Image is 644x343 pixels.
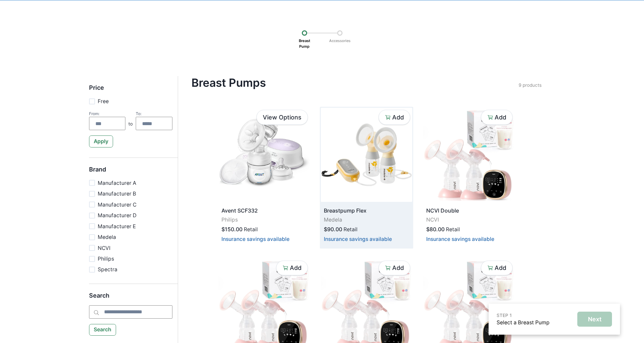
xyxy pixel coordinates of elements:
[89,324,116,336] button: Search
[89,84,172,97] h5: Price
[98,190,136,198] p: Manufacturer B
[221,207,307,215] p: Avent SCF332
[98,179,136,187] p: Manufacturer A
[426,236,494,242] button: Insurance savings available
[218,108,310,247] a: Avent SCF332Philips$150.00RetailInsurance savings available
[481,110,513,125] button: Add
[98,255,114,263] p: Philips
[256,110,308,125] a: View Options
[98,266,117,274] p: Spectra
[379,110,410,125] button: Add
[98,97,109,105] p: Free
[98,223,136,231] p: Manufacturer E
[324,207,409,215] p: Breastpump Flex
[497,312,550,319] p: STEP 1
[244,226,258,234] p: Retail
[588,316,602,323] p: Next
[324,225,342,233] p: $90.00
[89,135,113,147] button: Apply
[321,108,412,202] img: wu1ofuyzz2pb86d2jgprv8htehmy
[98,201,136,209] p: Manufacturer C
[89,111,126,116] div: From:
[89,292,172,305] h5: Search
[221,225,242,233] p: $150.00
[446,226,460,234] p: Retail
[327,36,353,46] p: Accessories
[98,233,116,241] p: Medela
[423,108,515,202] img: tns73qkjvnll4qaugvy1iy5zbioi
[426,207,512,215] p: NCVI Double
[495,264,506,272] p: Add
[218,108,310,202] img: p396f7c1jhk335ckoricv06bci68
[426,216,512,224] p: NCVI
[392,114,404,121] p: Add
[221,216,307,224] p: Philips
[128,120,133,130] p: to
[423,108,515,247] a: NCVI DoubleNCVI$80.00RetailInsurance savings available
[426,225,445,233] p: $80.00
[296,36,312,51] p: Breast Pump
[98,244,110,252] p: NCVI
[324,236,392,242] button: Insurance savings available
[321,108,412,247] a: Breastpump FlexMedela$90.00RetailInsurance savings available
[98,212,136,220] p: Manufacturer D
[392,264,404,272] p: Add
[221,236,289,242] button: Insurance savings available
[519,82,542,88] p: 9 products
[89,166,172,179] h5: Brand
[191,76,519,89] h4: Breast Pumps
[136,111,172,116] div: To:
[577,312,612,327] button: Next
[344,226,358,234] p: Retail
[481,261,513,276] button: Add
[276,261,308,276] button: Add
[379,261,410,276] button: Add
[324,216,409,224] p: Medela
[290,264,301,272] p: Add
[497,319,550,326] a: Select a Breast Pump
[495,114,506,121] p: Add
